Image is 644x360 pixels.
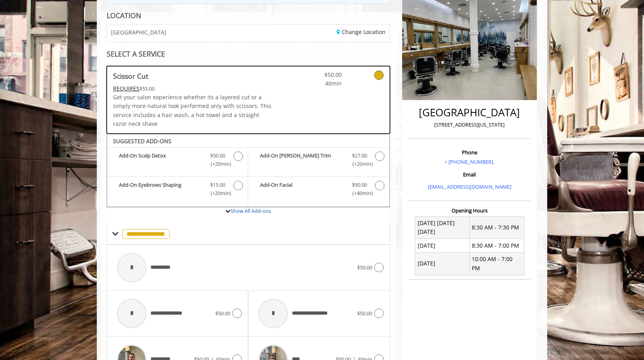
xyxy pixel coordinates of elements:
[411,150,528,155] h3: Phone
[113,85,139,92] span: This service needs some Advance to be paid before we block your appointment
[348,160,371,168] span: (+20min )
[206,160,230,168] span: (+20min )
[215,310,230,317] span: $50.00
[230,207,271,214] a: Show All Add-ons
[111,152,244,170] label: Add-On Scalp Detox
[113,137,171,145] b: SUGGESTED ADD-ONS
[113,70,148,81] b: Scissor Cut
[469,216,524,239] td: 8:30 AM - 7:30 PM
[260,181,344,197] b: Add-On Facial
[206,189,230,197] span: (+20min )
[107,134,390,207] div: Scissor Cut Add-onS
[415,252,470,275] td: [DATE]
[113,93,272,129] p: Get your salon experience whether its a layered cut or a simply more natural look performed only ...
[295,70,342,79] span: $50.00
[469,252,524,275] td: 10:00 AM - 7:00 PM
[415,216,470,239] td: [DATE] [DATE] [DATE]
[119,181,202,197] b: Add-On Eyebrows Shaping
[348,189,371,197] span: (+40min )
[337,28,386,36] a: Change Location
[411,107,528,118] h2: [GEOGRAPHIC_DATA]
[428,183,511,190] a: [EMAIL_ADDRESS][DOMAIN_NAME]
[252,181,385,199] label: Add-On Facial
[444,158,494,165] a: + [PHONE_NUMBER].
[210,152,225,160] span: $50.00
[357,310,372,317] span: $50.00
[107,11,141,20] b: LOCATION
[352,181,367,189] span: $50.00
[111,181,244,199] label: Add-On Eyebrows Shaping
[107,50,390,58] div: SELECT A SERVICE
[295,79,342,88] span: 40min
[411,121,528,129] p: [STREET_ADDRESS][US_STATE]
[113,84,272,93] div: $55.00
[119,152,202,168] b: Add-On Scalp Detox
[252,152,385,170] label: Add-On Beard Trim
[210,181,225,189] span: $15.00
[352,152,367,160] span: $27.00
[357,264,372,271] span: $50.00
[409,208,530,213] h3: Opening Hours
[260,152,344,168] b: Add-On [PERSON_NAME] Trim
[415,239,470,252] td: [DATE]
[111,29,166,35] span: [GEOGRAPHIC_DATA]
[411,172,528,177] h3: Email
[469,239,524,252] td: 8:30 AM - 7:00 PM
